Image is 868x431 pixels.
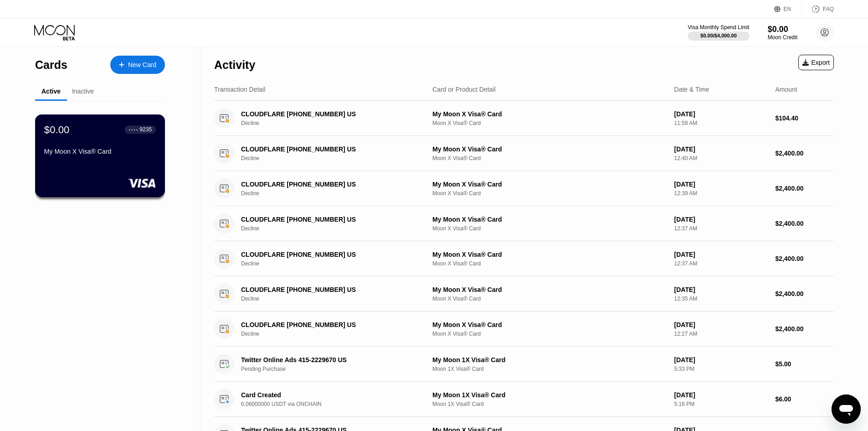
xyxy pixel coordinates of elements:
div: Inactive [72,88,94,95]
div: Card Created6.06000000 USDT via ONCHAINMy Moon 1X Visa® CardMoon 1X Visa® Card[DATE]5:16 PM$6.00 [214,382,834,417]
div: [DATE] [674,145,768,153]
div: $2,400.00 [775,220,834,227]
div: CLOUDFLARE [PHONE_NUMBER] USDeclineMy Moon X Visa® CardMoon X Visa® Card[DATE]12:35 AM$2,400.00 [214,276,834,312]
div: 12:37 AM [674,225,768,232]
div: 5:33 PM [674,366,768,372]
div: My Moon X Visa® Card [432,110,667,118]
div: [DATE] [674,181,768,188]
div: Decline [241,120,431,126]
div: Pending Purchase [241,366,431,372]
div: FAQ [823,6,834,12]
div: $0.00 / $4,000.00 [700,33,737,38]
div: Moon X Visa® Card [432,190,667,197]
div: Cards [35,58,67,72]
div: Date & Time [674,86,709,93]
div: Card or Product Detail [432,86,496,93]
div: CLOUDFLARE [PHONE_NUMBER] US [241,321,418,328]
div: 6.06000000 USDT via ONCHAIN [241,401,431,407]
div: Amount [775,86,797,93]
div: Active [41,88,61,95]
div: CLOUDFLARE [PHONE_NUMBER] USDeclineMy Moon X Visa® CardMoon X Visa® Card[DATE]12:27 AM$2,400.00 [214,312,834,347]
div: My Moon X Visa® Card [432,251,667,258]
div: [DATE] [674,216,768,223]
div: New Card [110,56,165,74]
div: Transaction Detail [214,86,265,93]
div: Moon X Visa® Card [432,120,667,126]
div: $2,400.00 [775,255,834,262]
div: CLOUDFLARE [PHONE_NUMBER] US [241,145,418,153]
div: 12:40 AM [674,155,768,161]
div: Decline [241,155,431,161]
div: [DATE] [674,391,768,399]
iframe: Кнопка запуска окна обмена сообщениями [832,395,861,424]
div: Visa Monthly Spend Limit$0.00/$4,000.00 [688,24,749,41]
div: [DATE] [674,321,768,328]
div: $2,400.00 [775,185,834,192]
div: Moon Credit [768,34,797,41]
div: Moon 1X Visa® Card [432,401,667,407]
div: [DATE] [674,251,768,258]
div: [DATE] [674,110,768,118]
div: Decline [241,331,431,337]
div: CLOUDFLARE [PHONE_NUMBER] USDeclineMy Moon X Visa® CardMoon X Visa® Card[DATE]12:37 AM$2,400.00 [214,241,834,276]
div: Moon 1X Visa® Card [432,366,667,372]
div: CLOUDFLARE [PHONE_NUMBER] USDeclineMy Moon X Visa® CardMoon X Visa® Card[DATE]12:40 AM$2,400.00 [214,136,834,171]
div: Decline [241,296,431,302]
div: ● ● ● ● [129,128,138,131]
div: EN [784,6,791,12]
div: New Card [128,61,156,69]
div: 12:37 AM [674,260,768,267]
div: Decline [241,260,431,267]
div: Decline [241,225,431,232]
div: [DATE] [674,286,768,293]
div: FAQ [802,5,834,14]
div: My Moon X Visa® Card [432,286,667,293]
div: [DATE] [674,356,768,363]
div: My Moon 1X Visa® Card [432,391,667,399]
div: My Moon 1X Visa® Card [432,356,667,363]
div: Activity [214,58,255,72]
div: $104.40 [775,114,834,122]
div: 12:39 AM [674,190,768,197]
div: My Moon X Visa® Card [432,181,667,188]
div: Export [798,55,834,70]
div: Moon X Visa® Card [432,296,667,302]
div: $2,400.00 [775,290,834,297]
div: CLOUDFLARE [PHONE_NUMBER] US [241,216,418,223]
div: Card Created [241,391,418,399]
div: Decline [241,190,431,197]
div: 12:27 AM [674,331,768,337]
div: Moon X Visa® Card [432,260,667,267]
div: Moon X Visa® Card [432,225,667,232]
div: EN [774,5,802,14]
div: $5.00 [775,360,834,368]
div: CLOUDFLARE [PHONE_NUMBER] USDeclineMy Moon X Visa® CardMoon X Visa® Card[DATE]12:37 AM$2,400.00 [214,206,834,241]
div: Moon X Visa® Card [432,155,667,161]
div: My Moon X Visa® Card [432,216,667,223]
div: CLOUDFLARE [PHONE_NUMBER] USDeclineMy Moon X Visa® CardMoon X Visa® Card[DATE]12:39 AM$2,400.00 [214,171,834,206]
div: $0.00● ● ● ●9235My Moon X Visa® Card [36,115,164,197]
div: My Moon X Visa® Card [432,145,667,153]
div: Visa Monthly Spend Limit [688,24,749,31]
div: 9235 [139,126,152,133]
div: CLOUDFLARE [PHONE_NUMBER] US [241,251,418,258]
div: Export [802,59,830,66]
div: $0.00 [768,25,797,34]
div: Twitter Online Ads 415-2229670 USPending PurchaseMy Moon 1X Visa® CardMoon 1X Visa® Card[DATE]5:3... [214,347,834,382]
div: $0.00Moon Credit [768,25,797,41]
div: CLOUDFLARE [PHONE_NUMBER] US [241,110,418,118]
div: $2,400.00 [775,325,834,332]
div: 5:16 PM [674,401,768,407]
div: Moon X Visa® Card [432,331,667,337]
div: $0.00 [44,124,70,135]
div: My Moon X Visa® Card [44,148,156,155]
div: $6.00 [775,395,834,403]
div: 11:58 AM [674,120,768,126]
div: $2,400.00 [775,150,834,157]
div: CLOUDFLARE [PHONE_NUMBER] US [241,181,418,188]
div: CLOUDFLARE [PHONE_NUMBER] US [241,286,418,293]
div: Twitter Online Ads 415-2229670 US [241,356,418,363]
div: My Moon X Visa® Card [432,321,667,328]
